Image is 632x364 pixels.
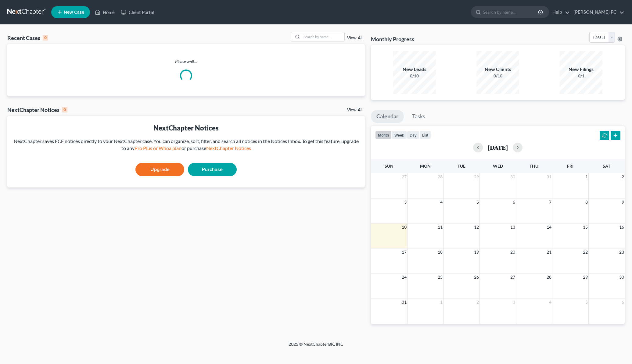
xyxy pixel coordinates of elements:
button: month [375,131,392,139]
a: View All [347,36,362,40]
span: 19 [473,248,479,256]
button: day [407,131,419,139]
span: 5 [585,298,588,306]
div: 0 [62,107,67,112]
span: 4 [440,198,443,206]
a: Calendar [371,110,404,123]
a: [PERSON_NAME] PC [570,7,624,18]
span: 28 [546,273,552,281]
span: 18 [437,248,443,256]
span: 24 [401,273,407,281]
div: 0/10 [476,73,519,79]
span: Mon [420,163,431,169]
span: 2 [621,173,625,180]
span: 10 [401,223,407,231]
div: New Filings [560,66,602,73]
span: 7 [548,198,552,206]
input: Search by name... [483,6,539,18]
span: Tue [458,163,465,169]
span: Thu [530,163,538,169]
span: 27 [510,273,516,281]
span: 28 [437,173,443,180]
div: Recent Cases [7,34,48,41]
span: 23 [619,248,625,256]
a: Help [549,7,570,18]
div: 0 [43,35,48,41]
span: 1 [585,173,588,180]
div: NextChapter Notices [12,123,360,133]
span: 20 [510,248,516,256]
span: 2 [476,298,479,306]
a: Upgrade [135,163,184,176]
span: 17 [401,248,407,256]
button: week [392,131,407,139]
span: 25 [437,273,443,281]
span: 30 [619,273,625,281]
span: Sun [385,163,393,169]
span: 27 [401,173,407,180]
div: New Clients [476,66,519,73]
a: NextChapter Notices [206,145,251,151]
div: New Leads [393,66,436,73]
span: 15 [582,223,588,231]
span: 31 [546,173,552,180]
p: Please wait... [7,59,365,65]
a: View All [347,108,362,112]
span: 11 [437,223,443,231]
div: NextChapter saves ECF notices directly to your NextChapter case. You can organize, sort, filter, ... [12,138,360,152]
span: 21 [546,248,552,256]
span: 3 [404,198,407,206]
span: Wed [493,163,503,169]
a: Tasks [407,110,431,123]
span: 1 [440,298,443,306]
div: 2025 © NextChapterBK, INC [142,341,490,352]
span: 14 [546,223,552,231]
span: 12 [473,223,479,231]
a: Client Portal [118,7,157,18]
span: 3 [512,298,516,306]
span: 4 [548,298,552,306]
span: 6 [512,198,516,206]
span: 5 [476,198,479,206]
h2: [DATE] [488,144,508,151]
a: Pro Plus or Whoa plan [135,145,181,151]
span: 13 [510,223,516,231]
a: Purchase [188,163,237,176]
span: 8 [585,198,588,206]
span: Fri [567,163,573,169]
h3: Monthly Progress [371,35,414,43]
span: 26 [473,273,479,281]
div: 0/1 [560,73,602,79]
span: 29 [473,173,479,180]
span: 6 [621,298,625,306]
span: Sat [603,163,610,169]
span: 29 [582,273,588,281]
span: 22 [582,248,588,256]
span: New Case [64,10,84,15]
button: list [419,131,431,139]
span: 9 [621,198,625,206]
div: 0/10 [393,73,436,79]
span: 16 [619,223,625,231]
div: NextChapter Notices [7,106,67,113]
span: 31 [401,298,407,306]
input: Search by name... [302,32,344,41]
span: 30 [510,173,516,180]
a: Home [92,7,118,18]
